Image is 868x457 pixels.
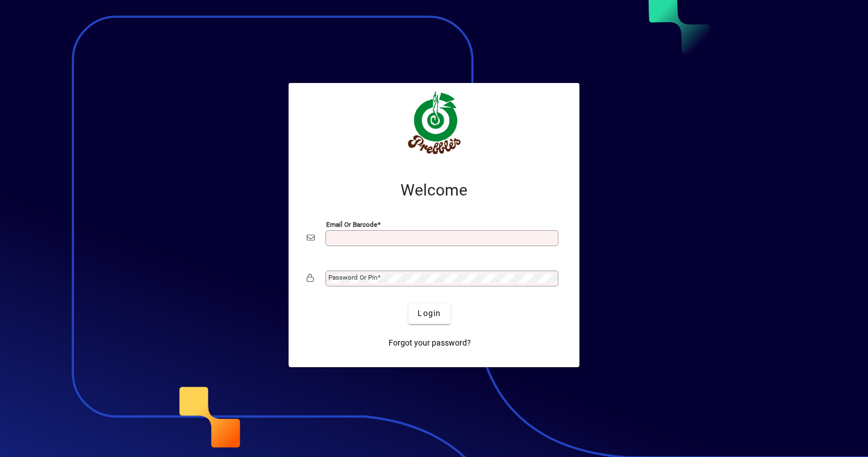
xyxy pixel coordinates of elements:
[326,220,377,228] mat-label: Email or Barcode
[307,181,561,200] h2: Welcome
[418,308,441,319] span: Login
[389,337,471,349] span: Forgot your password?
[408,304,450,324] button: Login
[328,273,377,281] mat-label: Password or Pin
[384,333,475,354] a: Forgot your password?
